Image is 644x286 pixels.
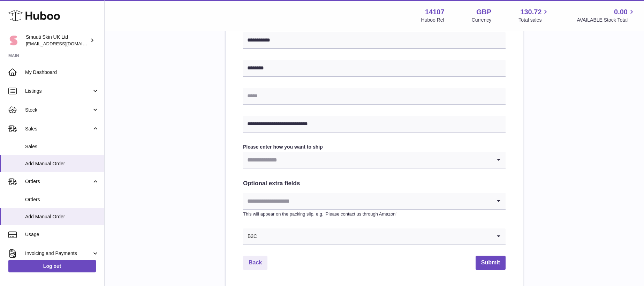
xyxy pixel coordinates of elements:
[8,260,96,272] a: Log out
[243,180,506,188] h2: Optional extra fields
[243,211,506,217] p: This will appear on the packing slip. e.g. 'Please contact us through Amazon'
[25,88,92,95] span: Listings
[472,17,492,23] div: Currency
[25,143,99,150] span: Sales
[8,35,19,46] img: tomi@beautyko.fi
[25,69,99,76] span: My Dashboard
[26,41,103,46] span: [EMAIL_ADDRESS][DOMAIN_NAME]
[518,7,550,23] a: 130.72 Total sales
[25,213,99,220] span: Add Manual Order
[25,126,92,132] span: Sales
[476,7,491,17] strong: GBP
[25,107,92,113] span: Stock
[518,17,550,23] span: Total sales
[26,34,89,47] div: Smuuti Skin UK Ltd
[243,193,492,209] input: Search for option
[25,231,99,238] span: Usage
[425,7,445,17] strong: 14107
[25,160,99,167] span: Add Manual Order
[476,256,506,270] button: Submit
[243,228,257,244] span: B2C
[25,250,92,257] span: Invoicing and Payments
[243,193,506,210] div: Search for option
[257,228,492,244] input: Search for option
[243,228,506,245] div: Search for option
[243,152,492,168] input: Search for option
[614,7,628,17] span: 0.00
[25,196,99,203] span: Orders
[243,152,506,168] div: Search for option
[243,256,267,270] a: Back
[421,17,445,23] div: Huboo Ref
[243,144,506,150] label: Please enter how you want to ship
[25,178,92,185] span: Orders
[577,17,636,23] span: AVAILABLE Stock Total
[577,7,636,23] a: 0.00 AVAILABLE Stock Total
[520,7,541,17] span: 130.72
